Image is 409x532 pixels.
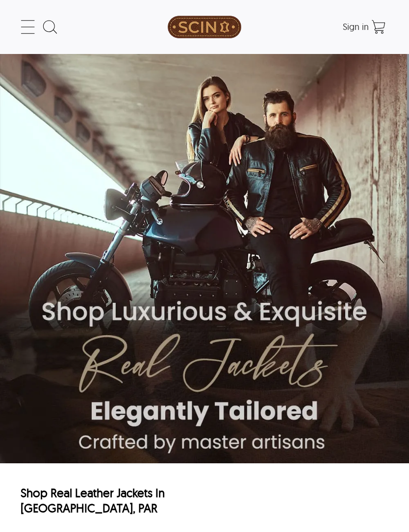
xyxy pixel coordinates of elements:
span: Sign in [343,21,369,32]
a: SCIN [143,5,266,49]
a: Sign in [343,24,369,31]
img: SCIN [168,5,241,49]
h1: Shop Real Leather Jackets In [GEOGRAPHIC_DATA], PAR [21,485,278,516]
a: Shopping Cart [369,17,388,37]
